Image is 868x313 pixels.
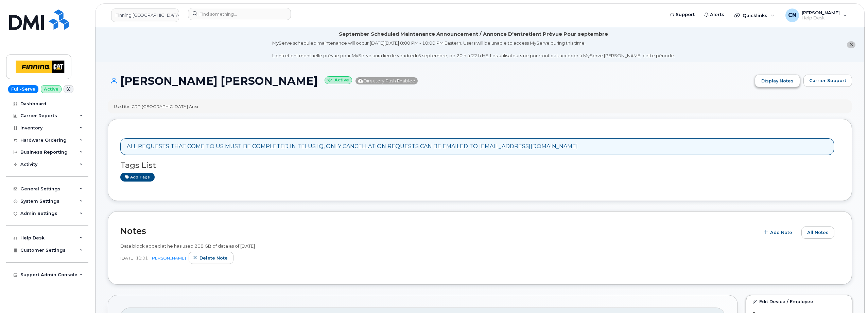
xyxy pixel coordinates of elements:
button: Carrier Support [803,75,852,87]
button: All Notes [801,226,834,239]
a: [PERSON_NAME] [151,255,186,261]
span: 11:01 [136,255,148,261]
h1: [PERSON_NAME] [PERSON_NAME] [108,75,751,87]
small: Active [325,76,352,84]
span: [DATE] [120,255,135,261]
span: Directory Push Enabled [355,77,418,84]
span: Add Note [770,229,792,236]
div: MyServe scheduled maintenance will occur [DATE][DATE] 8:00 PM - 10:00 PM Eastern. Users will be u... [272,40,675,59]
button: close notification [847,41,855,48]
a: Display Notes [755,75,800,88]
button: Delete note [189,252,233,264]
div: ALL REQUESTS THAT COME TO US MUST BE COMPLETED IN TELUS IQ, ONLY CANCELLATION REQUESTS CAN BE EMA... [127,143,578,151]
a: Edit Device / Employee [746,295,852,308]
div: Used for: CRP [GEOGRAPHIC_DATA] Area [114,104,198,109]
span: Data block added at he has used 208 GB of data as of [DATE] [120,243,255,249]
span: Delete note [199,255,228,261]
div: September Scheduled Maintenance Announcement / Annonce D'entretient Prévue Pour septembre [339,31,608,38]
a: Add tags [120,173,155,181]
h3: Tags List [120,161,839,170]
button: Add Note [759,226,798,239]
span: Carrier Support [809,77,846,84]
span: All Notes [807,229,829,236]
h2: Notes [120,226,756,236]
